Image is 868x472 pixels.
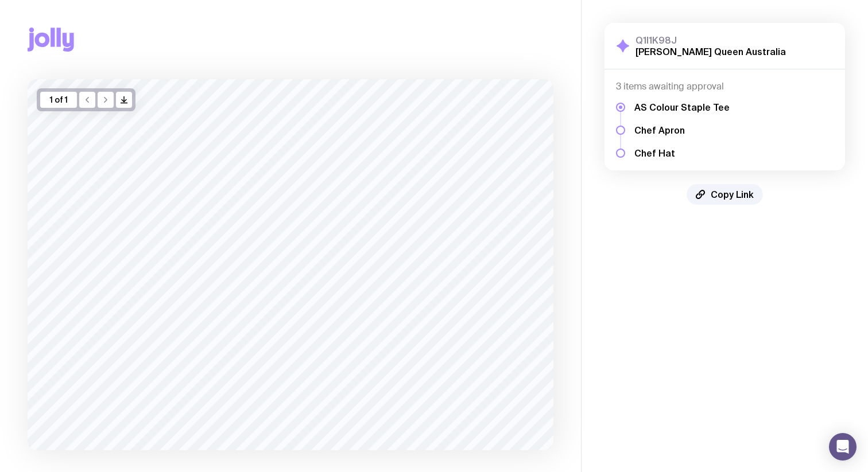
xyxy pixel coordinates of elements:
h5: Chef Apron [634,124,730,136]
h5: Chef Hat [634,147,730,159]
span: Copy Link [711,189,754,200]
div: 1 of 1 [40,92,77,108]
h4: 3 items awaiting approval [616,81,834,92]
h5: AS Colour Staple Tee [634,102,730,113]
div: Open Intercom Messenger [829,433,857,461]
h2: [PERSON_NAME] Queen Australia [635,46,786,57]
h3: Q1I1K98J [635,34,786,46]
button: Copy Link [687,184,763,205]
button: />/> [116,92,132,108]
g: /> /> [121,97,127,103]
